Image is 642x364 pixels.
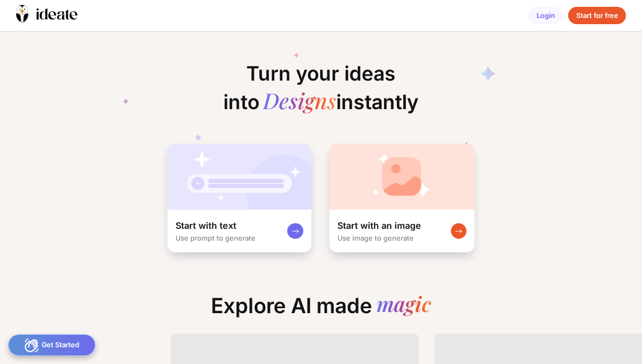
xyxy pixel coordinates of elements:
[337,220,421,231] div: Start with an image
[8,334,96,356] div: Get Started
[176,220,236,231] div: Start with text
[167,144,311,210] img: startWithTextCardBg.jpg
[176,234,256,242] div: Use prompt to generate
[337,234,414,242] div: Use image to generate
[203,293,439,326] div: Explore AI made
[377,293,431,318] div: magic
[528,7,563,25] div: Login
[568,7,626,25] div: Start for free
[329,144,475,210] img: startWithImageCardBg.jpg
